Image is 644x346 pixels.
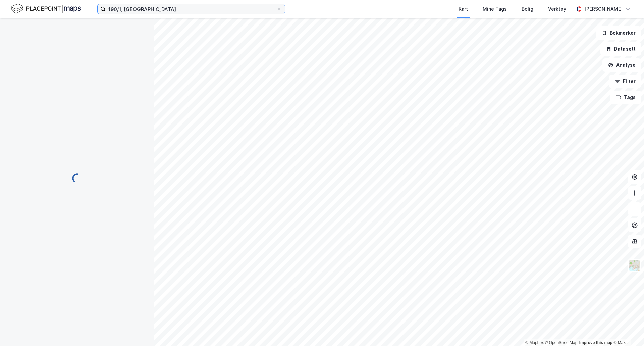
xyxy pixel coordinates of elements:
div: Verktøy [548,5,566,13]
a: OpenStreetMap [545,340,578,345]
a: Mapbox [525,340,544,345]
img: Z [628,259,641,272]
button: Datasett [600,42,641,56]
button: Analyse [602,58,641,72]
div: [PERSON_NAME] [584,5,623,13]
div: Bolig [522,5,533,13]
img: logo.f888ab2527a4732fd821a326f86c7f29.svg [11,3,81,15]
input: Søk på adresse, matrikkel, gårdeiere, leietakere eller personer [106,4,277,14]
div: Kart [459,5,468,13]
div: Kontrollprogram for chat [610,314,644,346]
a: Improve this map [579,340,612,345]
div: Mine Tags [483,5,507,13]
iframe: Chat Widget [610,314,644,346]
button: Bokmerker [596,26,641,40]
img: spinner.a6d8c91a73a9ac5275cf975e30b51cfb.svg [72,173,83,184]
button: Filter [609,75,641,88]
button: Tags [610,91,641,104]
